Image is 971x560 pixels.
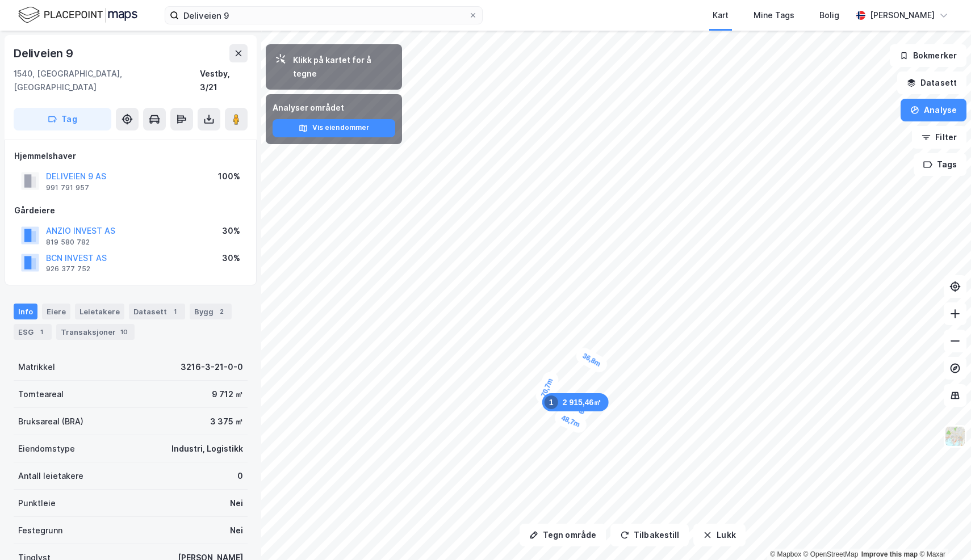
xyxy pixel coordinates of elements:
div: Map marker [533,369,560,406]
button: Tags [914,153,966,176]
div: Antall leietakere [18,469,83,483]
button: Analyse [901,99,966,121]
div: Nei [230,524,243,537]
div: Map marker [553,407,589,435]
div: Map marker [542,393,609,411]
div: Gårdeiere [14,204,247,217]
div: 991 791 957 [46,183,89,192]
div: 9 712 ㎡ [212,388,243,401]
div: Deliveien 9 [14,44,76,62]
div: 0 [237,469,243,483]
button: Lukk [693,524,745,546]
div: 1 [545,395,558,409]
div: Klikk på kartet for å tegne [293,53,393,81]
button: Filter [912,126,966,149]
div: Kart [713,9,729,22]
div: Festegrunn [18,524,62,537]
div: 3 375 ㎡ [210,415,243,428]
iframe: Chat Widget [914,506,971,560]
div: Map marker [574,345,610,375]
div: Info [14,304,37,319]
button: Tag [14,108,111,130]
div: Bolig [819,9,839,22]
div: Transaksjoner [56,324,135,340]
button: Tegn område [520,524,606,546]
div: [PERSON_NAME] [870,9,935,22]
div: Matrikkel [18,360,55,374]
div: Eiendomstype [18,442,75,456]
div: 3216-3-21-0-0 [181,360,243,374]
button: Vis eiendommer [273,119,395,137]
div: 100% [218,170,240,183]
button: Tilbakestill [610,524,689,546]
div: 30% [222,224,240,238]
div: Tomteareal [18,388,64,401]
a: Improve this map [861,550,918,558]
div: Bygg [190,304,232,319]
div: Datasett [129,304,185,319]
div: 1 [36,326,47,338]
div: Bruksareal (BRA) [18,415,83,428]
div: 10 [118,326,130,338]
div: 30% [222,251,240,265]
div: Punktleie [18,496,56,510]
div: 2 [216,306,227,317]
div: Leietakere [75,304,124,319]
div: Industri, Logistikk [171,442,243,456]
div: ESG [14,324,52,340]
div: Mine Tags [754,9,794,22]
div: Eiere [42,304,70,319]
div: Analyser området [273,101,395,115]
div: Vestby, 3/21 [200,67,248,94]
div: 926 377 752 [46,264,90,273]
input: Søk på adresse, matrikkel, gårdeiere, leietakere eller personer [179,7,468,24]
button: Bokmerker [890,44,966,67]
button: Datasett [897,71,966,94]
div: Hjemmelshaver [14,149,247,163]
a: OpenStreetMap [803,550,859,558]
div: Nei [230,496,243,510]
div: 819 580 782 [46,238,90,247]
img: logo.f888ab2527a4732fd821a326f86c7f29.svg [18,5,137,25]
img: Z [944,426,966,447]
div: 1 [169,306,181,317]
div: Kontrollprogram for chat [914,506,971,560]
a: Mapbox [770,550,801,558]
div: 1540, [GEOGRAPHIC_DATA], [GEOGRAPHIC_DATA] [14,67,200,94]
